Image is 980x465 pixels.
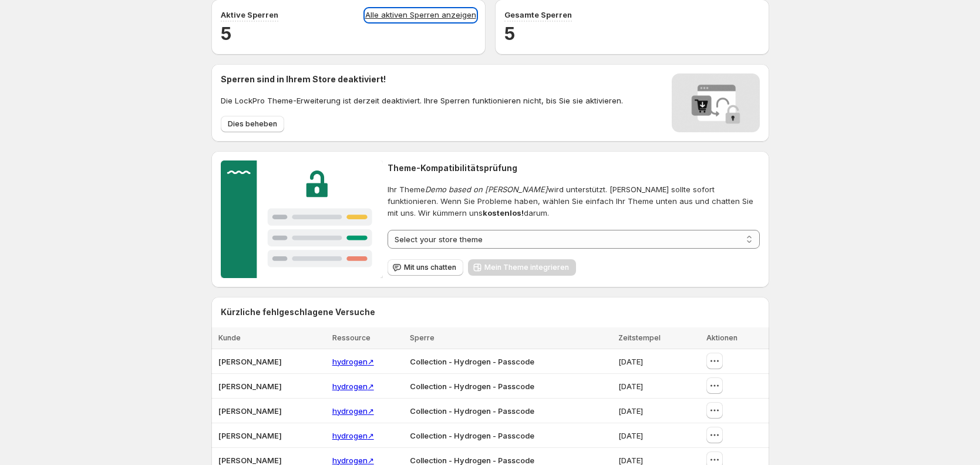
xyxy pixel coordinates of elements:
h2: Kürzliche fehlgeschlagene Versuche [221,306,375,318]
span: Ihr Theme wird unterstützt. [PERSON_NAME] sollte sofort funktionieren. Wenn Sie Probleme haben, w... [388,183,759,219]
img: Customer support [221,160,383,278]
span: Collection - Hydrogen - Passcode [410,431,534,440]
span: Mit uns chatten [404,263,456,272]
td: [DATE] [615,349,702,374]
a: hydrogen↗ [332,456,374,465]
span: Collection - Hydrogen - Passcode [410,406,534,416]
span: Collection - Hydrogen - Passcode [410,357,534,366]
span: [PERSON_NAME] [218,382,282,391]
button: Dies beheben [221,116,284,132]
a: hydrogen↗ [332,382,374,391]
a: hydrogen↗ [332,431,374,440]
span: Collection - Hydrogen - Passcode [410,382,534,391]
a: hydrogen↗ [332,406,374,416]
span: [PERSON_NAME] [218,357,282,366]
span: Kunde [218,333,241,342]
span: [PERSON_NAME] [218,431,282,440]
h2: 5 [221,22,476,45]
span: [PERSON_NAME] [218,456,282,465]
em: Demo based on [PERSON_NAME] [425,185,548,194]
td: [DATE] [615,399,702,423]
span: Zeitstempel [618,333,661,342]
td: [DATE] [615,374,702,399]
h2: Sperren sind in Ihrem Store deaktiviert! [221,73,623,85]
img: Locks disabled [672,73,760,132]
span: Sperre [410,333,435,342]
h2: Theme-Kompatibilitätsprüfung [388,162,759,174]
span: Aktionen [706,333,737,342]
p: Gesamte Sperren [504,9,572,21]
span: [PERSON_NAME] [218,406,282,416]
h2: 5 [504,22,760,45]
a: Alle aktiven Sperren anzeigen [365,9,476,22]
span: Dies beheben [228,119,277,129]
button: Mit uns chatten [388,259,463,276]
strong: kostenlos! [483,208,524,218]
a: hydrogen↗ [332,357,374,366]
p: Die LockPro Theme-Erweiterung ist derzeit deaktiviert. Ihre Sperren funktionieren nicht, bis Sie ... [221,95,623,106]
p: Aktive Sperren [221,9,278,21]
td: [DATE] [615,423,702,448]
span: Ressource [332,333,371,342]
span: Collection - Hydrogen - Passcode [410,456,534,465]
